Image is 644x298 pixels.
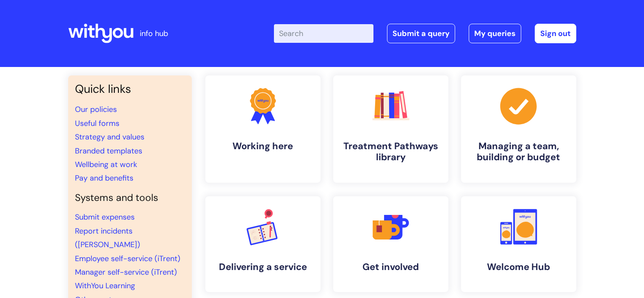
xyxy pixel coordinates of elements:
[469,24,521,43] a: My queries
[75,281,135,291] a: WithYou Learning
[75,253,180,264] a: Employee self-service (iTrent)
[75,267,177,277] a: Manager self-service (iTrent)
[468,141,569,163] h4: Managing a team, building or budget
[333,196,448,292] a: Get involved
[468,262,569,273] h4: Welcome Hub
[75,212,135,222] a: Submit expenses
[340,141,442,163] h4: Treatment Pathways library
[75,173,133,183] a: Pay and benefits
[212,262,314,273] h4: Delivering a service
[205,196,321,292] a: Delivering a service
[274,24,576,43] div: | -
[75,104,117,114] a: Our policies
[75,82,185,96] h3: Quick links
[75,192,185,204] h4: Systems and tools
[340,262,442,273] h4: Get involved
[274,24,373,43] input: Search
[387,24,455,43] a: Submit a query
[75,118,119,128] a: Useful forms
[205,75,321,183] a: Working here
[75,159,137,170] a: Wellbeing at work
[140,27,168,40] p: info hub
[212,141,314,152] h4: Working here
[461,75,576,183] a: Managing a team, building or budget
[333,75,448,183] a: Treatment Pathways library
[75,146,142,156] a: Branded templates
[461,196,576,292] a: Welcome Hub
[75,226,140,250] a: Report incidents ([PERSON_NAME])
[75,132,144,142] a: Strategy and values
[535,24,576,43] a: Sign out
